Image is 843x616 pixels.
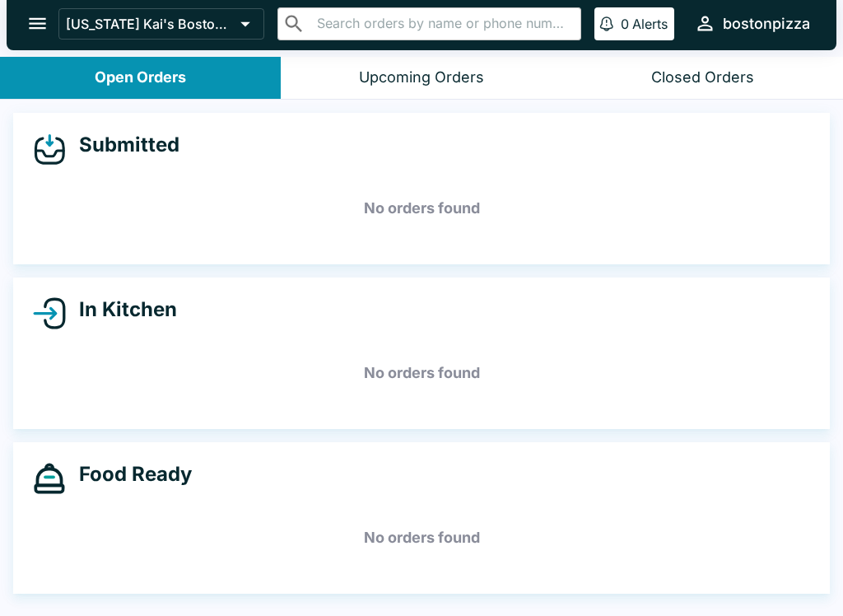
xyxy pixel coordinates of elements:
[359,68,484,87] div: Upcoming Orders
[312,12,574,35] input: Search orders by name or phone number
[621,16,629,32] p: 0
[33,508,810,567] h5: No orders found
[651,68,754,87] div: Closed Orders
[33,343,810,403] h5: No orders found
[66,16,234,32] p: [US_STATE] Kai's Boston Pizza
[66,297,177,322] h4: In Kitchen
[95,68,186,87] div: Open Orders
[66,133,179,157] h4: Submitted
[632,16,668,32] p: Alerts
[33,179,810,238] h5: No orders found
[687,6,817,41] button: bostonpizza
[16,2,58,44] button: open drawer
[58,8,264,40] button: [US_STATE] Kai's Boston Pizza
[723,14,810,34] div: bostonpizza
[66,462,192,487] h4: Food Ready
